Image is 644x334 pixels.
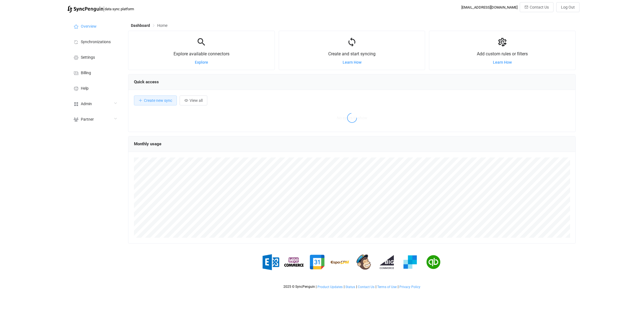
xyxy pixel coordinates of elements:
span: Create new sync [144,98,172,103]
img: quickbooks.png [424,252,443,272]
span: Synchronizations [81,40,111,44]
a: Learn How [343,60,361,64]
span: Contact Us [530,5,549,9]
a: Terms of Use [377,285,397,289]
span: data sync platform [105,7,134,11]
span: Overview [81,24,97,29]
span: Settings [81,55,95,60]
span: Status [345,285,355,289]
span: Home [157,23,167,28]
a: |data sync platform [67,5,134,13]
span: View all [190,98,203,103]
span: Dashboard [131,23,150,28]
div: [EMAIL_ADDRESS][DOMAIN_NAME] [461,5,518,9]
span: | [103,5,105,13]
img: exchange.png [261,252,280,272]
a: Explore [195,60,208,64]
a: Learn How [493,60,512,64]
img: big-commerce.png [377,252,397,272]
img: espo-crm.png [331,252,350,272]
div: Breadcrumb [131,24,167,27]
span: Monthly usage [134,141,161,146]
span: Quick access [134,79,159,84]
button: Log Out [556,2,580,12]
a: Overview [67,18,123,34]
img: syncpenguin.svg [67,6,103,13]
a: Synchronizations [67,34,123,49]
a: Contact Us [358,285,375,289]
a: Settings [67,49,123,65]
img: sendgrid.png [400,252,420,272]
span: Contact Us [358,285,374,289]
span: Log Out [561,5,575,9]
a: Status [345,285,355,289]
img: mailchimp.png [354,252,373,272]
span: | [376,285,376,289]
a: Privacy Policy [399,285,421,289]
span: Help [81,86,89,91]
img: google.png [307,252,327,272]
a: Help [67,80,123,96]
span: Privacy Policy [399,285,420,289]
span: Partner [81,117,94,122]
button: Contact Us [520,2,554,12]
span: | [398,285,399,289]
span: Create and start syncing [328,51,376,56]
a: Billing [67,65,123,80]
span: | [344,285,345,289]
span: | [316,285,317,289]
a: Product Updates [317,285,343,289]
span: Add custom rules or filters [477,51,528,56]
img: woo-commerce.png [284,252,304,272]
span: Terms of Use [377,285,397,289]
span: | [356,285,357,289]
span: 2025 © SyncPenguin [283,285,315,289]
button: View all [180,95,207,105]
span: Admin [81,102,92,106]
span: Explore available connectors [174,51,229,56]
span: Billing [81,71,91,75]
button: Create new sync [134,95,177,105]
